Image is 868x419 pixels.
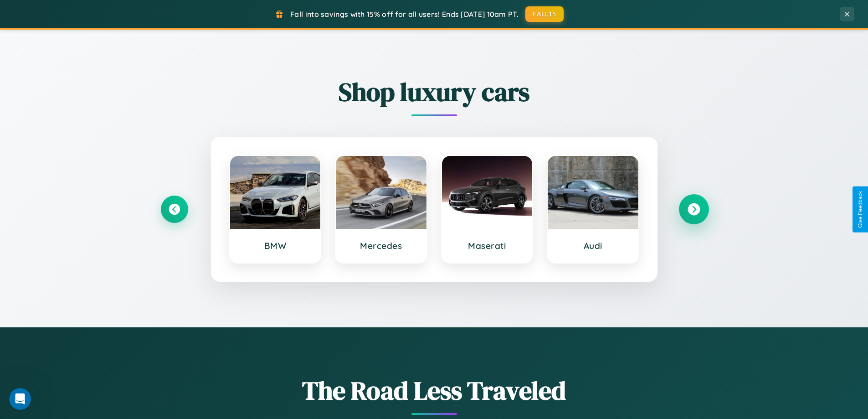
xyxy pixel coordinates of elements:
[239,240,312,251] h3: BMW
[161,373,708,408] h1: The Road Less Traveled
[9,388,31,410] iframe: Intercom live chat
[857,191,863,228] div: Give Feedback
[345,240,417,251] h3: Mercedes
[525,6,564,22] button: FALL15
[557,240,629,251] h3: Audi
[290,10,519,19] span: Fall into savings with 15% off for all users! Ends [DATE] 10am PT.
[451,240,524,251] h3: Maserati
[161,74,708,109] h2: Shop luxury cars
